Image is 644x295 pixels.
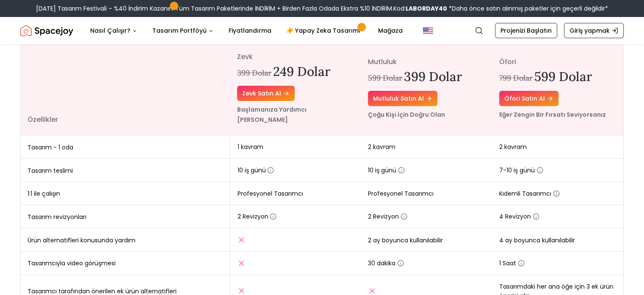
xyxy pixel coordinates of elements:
a: Zevk satın al [237,86,295,101]
font: 10 iş günü [368,166,396,174]
font: Mutluluk satın al [373,94,424,103]
a: Uzay sevinci [20,22,73,39]
nav: Küresel [20,17,624,44]
font: Mağaza [378,26,403,35]
nav: Ana [83,22,409,39]
font: Tüm Tasarım Paketlerinde İNDİRİM + Birden Fazla Odada Ekstra %10 İNDİRİM. [175,4,393,13]
font: 2 Revizyon [368,212,399,221]
font: Fiyatlandırma [229,26,271,35]
font: 30 dakika [368,259,395,267]
button: Nasıl Çalışır? [83,22,144,39]
font: Kıdemli Tasarımcı [499,189,551,198]
a: Fiyatlandırma [222,22,278,39]
a: Mutluluk satın al [368,91,437,106]
font: Projenizi Başlatın [500,26,552,35]
font: 249 dolar [273,63,330,79]
font: 4 Revizyon [499,212,531,221]
font: 799 dolar [499,73,533,83]
font: [DATE] Tasarım Festivali – %40 İndirim Kazanın [36,4,173,13]
a: Mağaza [371,22,409,39]
font: Öfori satın al [504,94,545,103]
font: Tasarım - 1 oda [28,143,73,152]
font: 399 dolar [237,68,271,78]
font: 1 Saat [499,259,516,267]
font: Tasarım teslimi [28,166,73,175]
font: 2 ay boyunca kullanılabilir [368,236,443,244]
font: Nasıl Çalışır? [90,26,130,35]
font: Yapay Zeka Tasarımı [295,26,360,35]
font: 399 dolar [404,68,462,84]
font: 1 kavram [237,143,263,151]
font: Eğer Zengin Bir Fırsatı Seviyorsanız [499,110,606,119]
button: Tasarım Portföyü [146,22,220,39]
font: 1:1 ile çalışın [28,189,60,198]
font: 599 dolar [368,73,402,83]
font: Profesyonel Tasarımcı [237,189,303,198]
font: Tasarım Portföyü [152,26,207,35]
font: 2 kavram [499,143,527,151]
font: Kod: [393,4,406,13]
font: Giriş yapmak [569,26,610,35]
font: öfori [499,57,516,67]
font: LABORDAY40 [406,4,447,13]
font: zevk [237,52,253,62]
font: Tasarımcıyla video görüşmesi [28,259,116,268]
font: 10 iş günü [237,166,265,174]
img: Spacejoy Logo [20,22,73,39]
a: Projenizi Başlatın [495,23,557,38]
a: Yapay Zeka Tasarımı [280,22,370,39]
font: 7-10 iş günü [499,166,535,174]
a: Giriş yapmak [564,23,624,38]
font: Tasarım revizyonları [28,213,86,221]
font: Başlamanıza Yardımcı [PERSON_NAME] [237,105,307,124]
font: 2 Revizyon [237,212,268,221]
font: 599 dolar [534,68,592,84]
a: Öfori satın al [499,91,558,106]
font: Çoğu Kişi İçin Doğru Olan [368,110,445,119]
font: 2 kavram [368,143,395,151]
font: Ürün alternatifleri konusunda yardım [28,236,135,244]
font: Profesyonel Tasarımcı [368,189,434,198]
font: *Daha önce satın alınmış paketler için geçerli değildir* [449,4,608,13]
font: Özellikler [28,115,58,124]
font: Zevk satın al [242,89,281,98]
font: mutluluk [368,57,397,67]
img: Amerika Birleşik Devletleri [423,25,433,36]
font: 4 ay boyunca kullanılabilir [499,236,575,244]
